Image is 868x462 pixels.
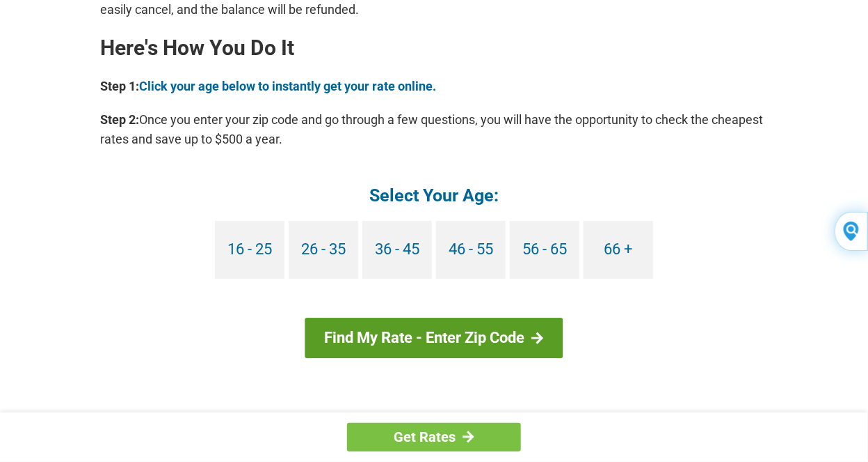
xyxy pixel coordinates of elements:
[139,79,436,93] a: Click your age below to instantly get your rate online.
[100,112,139,127] b: Step 2:
[215,221,284,279] a: 16 - 25
[100,184,768,207] h4: Select Your Age:
[289,221,358,279] a: 26 - 35
[510,221,579,279] a: 56 - 65
[584,221,653,279] a: 66 +
[305,318,563,358] a: Find My Rate - Enter Zip Code
[436,221,506,279] a: 46 - 55
[362,221,432,279] a: 36 - 45
[100,110,768,149] p: Once you enter your zip code and go through a few questions, you will have the opportunity to che...
[100,37,768,59] h2: Here's How You Do It
[100,79,139,93] b: Step 1:
[347,423,521,452] a: Get Rates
